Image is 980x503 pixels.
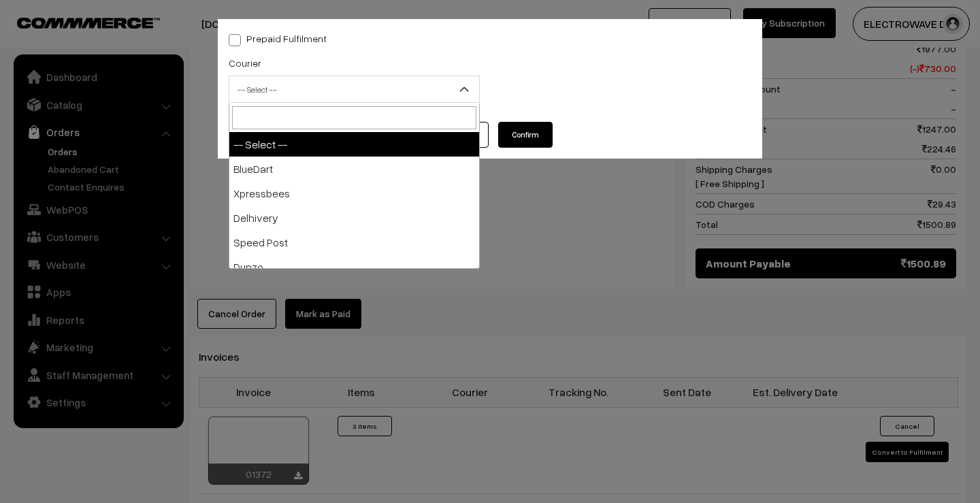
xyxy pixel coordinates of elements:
[229,157,479,181] li: BlueDart
[229,206,479,230] li: Delhivery
[229,76,480,103] span: -- Select --
[229,181,479,206] li: Xpressbees
[229,31,327,46] label: Prepaid Fulfilment
[498,122,553,148] button: Confirm
[229,132,479,157] li: -- Select --
[229,255,479,279] li: Dunzo
[229,56,261,70] label: Courier
[229,230,479,255] li: Speed Post
[229,78,479,101] span: -- Select --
